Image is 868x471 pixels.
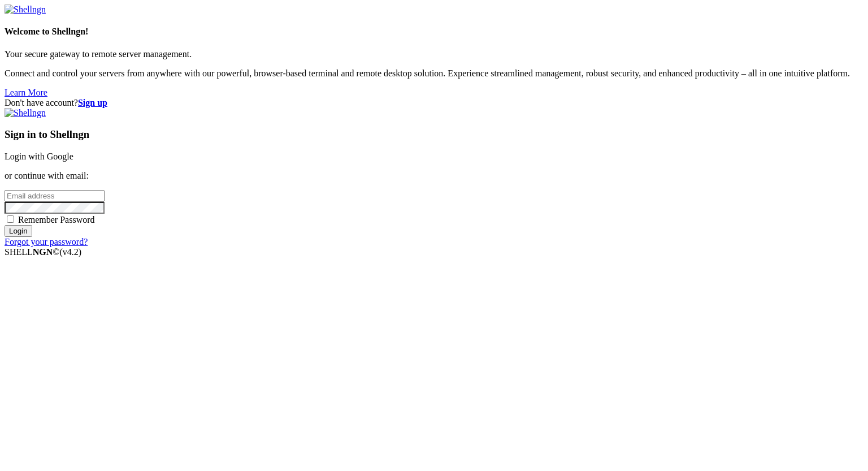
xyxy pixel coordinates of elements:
span: Remember Password [18,215,95,224]
a: Sign up [78,98,107,107]
input: Login [5,225,32,237]
b: NGN [33,247,53,257]
img: Shellngn [5,108,46,118]
img: Shellngn [5,5,46,15]
h3: Sign in to Shellngn [5,128,863,141]
span: SHELL © [5,247,81,257]
a: Login with Google [5,152,73,161]
a: Learn More [5,88,47,97]
a: Forgot your password? [5,237,88,247]
span: 4.2.0 [60,247,82,257]
input: Email address [5,190,105,202]
input: Remember Password [7,215,14,223]
p: Your secure gateway to remote server management. [5,49,863,59]
h4: Welcome to Shellngn! [5,27,863,37]
div: Don't have account? [5,98,863,108]
p: Connect and control your servers from anywhere with our powerful, browser-based terminal and remo... [5,68,863,79]
p: or continue with email: [5,171,863,181]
